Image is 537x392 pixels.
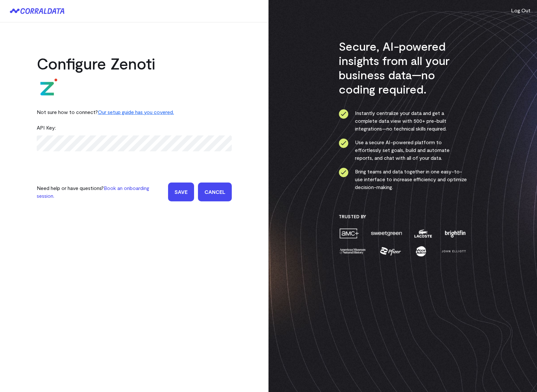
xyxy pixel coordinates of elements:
[339,168,467,191] li: Bring teams and data together in one easy-to-use interface to increase efficiency and optimize de...
[370,228,403,239] img: sweetgreen-1d1fb32c.png
[37,54,232,73] h2: Configure Zenoti
[339,109,467,133] li: Instantly centralize your data and get a complete data view with 500+ pre-built integrations—no t...
[168,183,194,201] input: Save
[339,138,348,148] img: ico-check-circle-4b19435c.svg
[198,183,232,201] a: Cancel
[414,246,427,257] img: moon-juice-c312e729.png
[339,138,467,162] li: Use a secure AI-powered platform to effortlessly set goals, build and automate reports, and chat ...
[339,214,467,220] h3: Trusted By
[339,246,367,257] img: amnh-5afada46.png
[413,228,433,239] img: lacoste-7a6b0538.png
[339,168,348,177] img: ico-check-circle-4b19435c.svg
[37,120,232,135] div: API Key:
[339,39,467,96] h3: Secure, AI-powered insights from all your business data—no coding required.
[37,184,164,200] p: Need help or have questions?
[98,109,174,115] a: Our setup guide has you covered.
[443,228,467,239] img: brightfin-a251e171.png
[339,109,348,119] img: ico-check-circle-4b19435c.svg
[440,246,467,257] img: john-elliott-25751c40.png
[37,104,232,120] div: Not sure how to connect?
[379,246,402,257] img: pfizer-e137f5fc.png
[339,228,360,239] img: amc-0b11a8f1.png
[511,6,530,14] button: Log Out
[37,78,58,99] img: zenoti-2086f9c1.png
